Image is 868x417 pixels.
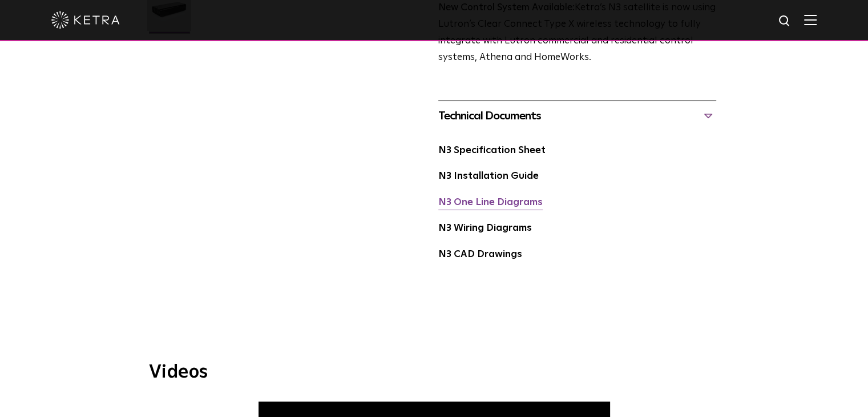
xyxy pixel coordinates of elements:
img: ketra-logo-2019-white [51,11,120,29]
a: N3 Wiring Diagrams [438,223,532,233]
a: N3 Installation Guide [438,171,539,181]
h3: Videos [149,363,720,382]
a: N3 Specification Sheet [438,146,546,155]
img: Hamburger%20Nav.svg [804,14,817,25]
div: Technical Documents [438,107,716,125]
a: N3 CAD Drawings [438,250,522,259]
a: N3 One Line Diagrams [438,198,543,207]
img: search icon [778,14,792,29]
